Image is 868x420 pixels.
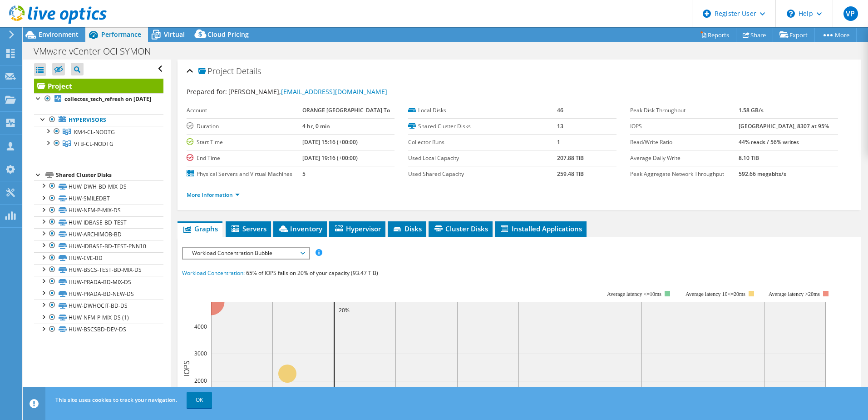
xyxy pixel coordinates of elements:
[739,138,799,146] b: 44% reads / 56% writes
[55,396,177,404] span: This site uses cookies to track your navigation.
[408,106,557,115] label: Local Disks
[56,170,163,180] div: Shared Cluster Disks
[34,205,163,216] a: HUW-NFM-P-MIX-DS
[630,138,739,147] label: Read/Write Ratio
[302,106,390,114] b: ORANGE [GEOGRAPHIC_DATA] To
[557,106,563,114] b: 46
[207,30,249,39] span: Cloud Pricing
[246,269,378,277] span: 65% of IOPS falls on 20% of your capacity (93.47 TiB)
[736,28,773,42] a: Share
[236,65,261,76] span: Details
[630,154,739,163] label: Average Daily Write
[34,216,163,228] a: HUW-IDBASE-BD-TEST
[34,324,163,335] a: HUW-BSCSBD-DEV-DS
[433,224,488,233] span: Cluster Disks
[630,170,739,179] label: Peak Aggregate Network Throughput
[187,138,302,147] label: Start Time
[557,154,584,162] b: 207.88 TiB
[34,93,163,105] a: collectes_tech_refresh on [DATE]
[408,122,557,131] label: Shared Cluster Disks
[739,106,764,114] b: 1.58 GB/s
[34,264,163,276] a: HUW-BSCS-TEST-BD-MIX-DS
[164,30,185,39] span: Virtual
[843,6,858,21] span: VP
[182,269,245,277] span: Workload Concentration:
[34,138,163,150] a: VTB-CL-NODTG
[198,67,234,76] span: Project
[34,228,163,240] a: HUW-ARCHIMOB-BD
[34,300,163,311] a: HUW-DWHOCIT-BD-DS
[693,28,736,42] a: Reports
[34,114,163,126] a: Hypervisors
[739,122,829,130] b: [GEOGRAPHIC_DATA], 8307 at 95%
[187,154,302,163] label: End Time
[630,122,739,131] label: IOPS
[334,224,381,233] span: Hypervisor
[630,106,739,115] label: Peak Disk Throughput
[557,170,584,178] b: 259.48 TiB
[408,170,557,179] label: Used Shared Capacity
[228,87,387,96] span: [PERSON_NAME],
[34,126,163,138] a: KM4-CL-NODTG
[187,106,302,115] label: Account
[302,122,330,130] b: 4 hr, 0 min
[773,28,815,42] a: Export
[187,170,302,179] label: Physical Servers and Virtual Machines
[74,140,113,148] span: VTB-CL-NODTG
[194,323,207,330] text: 4000
[34,312,163,324] a: HUW-NFM-P-MIX-DS (1)
[557,122,563,130] b: 13
[739,154,759,162] b: 8.10 TiB
[194,377,207,385] text: 2000
[230,224,266,233] span: Servers
[278,224,322,233] span: Inventory
[814,28,857,42] a: More
[302,170,306,178] b: 5
[281,87,387,96] a: [EMAIL_ADDRESS][DOMAIN_NAME]
[34,193,163,205] a: HUW-SMILEDBT
[787,10,795,18] svg: \n
[194,350,207,357] text: 3000
[187,122,302,131] label: Duration
[339,306,350,314] text: 20%
[64,95,151,103] b: collectes_tech_refresh on [DATE]
[30,46,165,56] h1: VMware vCenter OCI SYMON
[187,87,227,96] label: Prepared for:
[74,128,115,136] span: KM4-CL-NODTG
[187,248,304,259] span: Workload Concentration Bubble
[769,291,820,297] text: Average latency >20ms
[739,170,786,178] b: 592.66 megabits/s
[34,276,163,288] a: HUW-PRADA-BD-MIX-DS
[408,138,557,147] label: Collector Runs
[34,180,163,192] a: HUW-DWH-BD-MIX-DS
[39,30,79,39] span: Environment
[408,154,557,163] label: Used Local Capacity
[392,224,422,233] span: Disks
[182,224,218,233] span: Graphs
[34,252,163,264] a: HUW-EVE-BD
[34,240,163,252] a: HUW-IDBASE-BD-TEST-PNN10
[101,30,141,39] span: Performance
[499,224,582,233] span: Installed Applications
[34,79,163,93] a: Project
[302,154,358,162] b: [DATE] 19:16 (+00:00)
[34,288,163,300] a: HUW-PRADA-BD-NEW-DS
[607,291,661,297] tspan: Average latency <=10ms
[686,291,745,297] tspan: Average latency 10<=20ms
[187,392,212,408] a: OK
[302,138,358,146] b: [DATE] 15:16 (+00:00)
[187,191,240,199] a: More Information
[182,360,192,376] text: IOPS
[557,138,560,146] b: 1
